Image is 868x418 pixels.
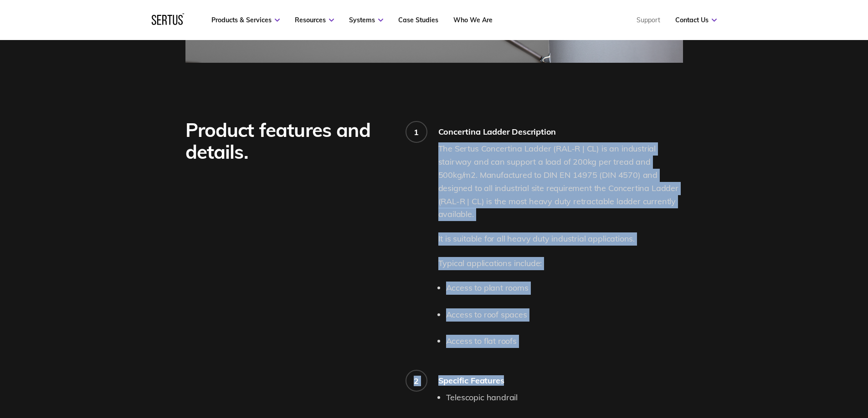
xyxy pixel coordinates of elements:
[446,308,683,322] li: Access to roof spaces
[398,16,438,24] a: Case Studies
[414,127,419,137] div: 1
[446,391,683,404] li: Telescopic handrail
[675,16,717,24] a: Contact Us
[438,232,683,246] p: It is suitable for all heavy duty industrial applications.
[185,119,393,163] div: Product features and details.
[414,376,419,386] div: 2
[453,16,493,24] a: Who We Are
[822,374,868,418] iframe: Chat Widget
[438,142,683,221] p: The Sertus Concertina Ladder (RAL-R | CL) is an industrial stairway and can support a load of 200...
[446,335,683,348] li: Access to flat roofs
[349,16,383,24] a: Systems
[438,126,683,137] div: Concertina Ladder Description
[295,16,334,24] a: Resources
[438,257,683,270] p: Typical applications include:
[438,375,683,386] div: Specific Features
[637,16,660,24] a: Support
[446,282,683,295] li: Access to plant rooms
[211,16,280,24] a: Products & Services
